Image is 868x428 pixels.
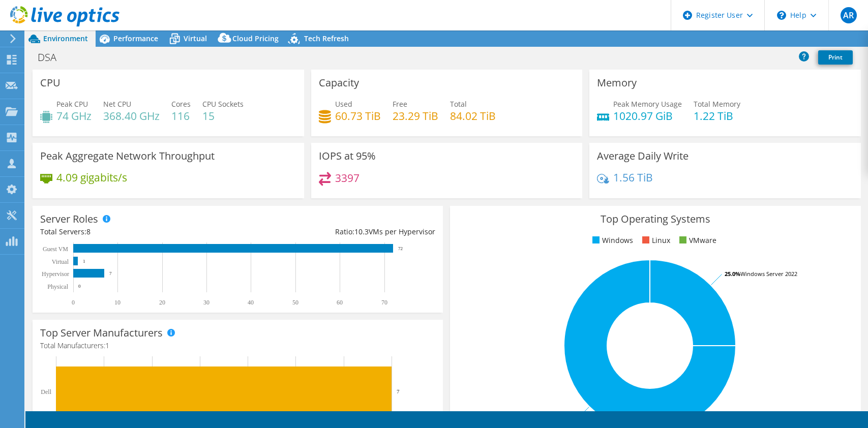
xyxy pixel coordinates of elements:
text: 0 [78,284,81,289]
span: 1 [105,341,109,350]
h3: Peak Aggregate Network Throughput [40,150,215,162]
h3: Memory [597,77,637,88]
span: Total [450,99,467,109]
span: Environment [43,34,88,43]
h4: Total Manufacturers: [40,340,435,351]
span: Total Memory [694,99,740,109]
text: 1 [83,259,85,264]
h4: 368.40 GHz [103,110,160,121]
h4: 60.73 TiB [335,110,381,121]
span: Net CPU [103,99,131,109]
text: 40 [248,299,254,306]
h4: 74 GHz [56,110,92,121]
span: CPU Sockets [202,99,244,109]
span: AR [841,7,857,23]
li: VMware [677,235,716,246]
h4: 3397 [335,172,360,184]
span: Cores [171,99,191,109]
span: Virtual [184,34,207,43]
text: 10 [114,299,121,306]
text: 72 [398,246,403,251]
text: 7 [397,388,400,394]
div: Total Servers: [40,226,238,237]
text: 20 [159,299,165,306]
h4: 1020.97 GiB [613,110,682,121]
h4: 4.09 gigabits/s [56,172,127,183]
h3: Server Roles [40,213,98,225]
text: Virtual [52,258,69,265]
text: 7 [109,271,112,276]
h3: Capacity [319,77,359,88]
h1: DSA [33,52,72,63]
span: Tech Refresh [304,34,349,43]
span: Used [335,99,352,109]
h4: 23.29 TiB [393,110,438,121]
li: Windows [590,235,633,246]
tspan: Windows Server 2022 [740,270,797,278]
span: Cloud Pricing [232,34,279,43]
span: Peak CPU [56,99,88,109]
text: Hypervisor [42,270,69,278]
text: Guest VM [43,246,68,253]
h4: 1.56 TiB [613,172,653,183]
text: 0 [72,299,75,306]
span: Peak Memory Usage [613,99,682,109]
h4: 15 [202,110,244,121]
text: 50 [292,299,298,306]
a: Print [818,50,853,65]
text: Dell [41,388,51,395]
h4: 1.22 TiB [694,110,740,121]
svg: \n [777,11,786,20]
div: Ratio: VMs per Hypervisor [238,226,436,237]
h3: Average Daily Write [597,150,689,162]
span: 8 [86,227,91,236]
li: Linux [640,235,670,246]
span: Performance [113,34,158,43]
text: 30 [203,299,209,306]
tspan: 25.0% [725,270,740,278]
h4: 84.02 TiB [450,110,496,121]
h3: IOPS at 95% [319,150,376,162]
h4: 116 [171,110,191,121]
h3: CPU [40,77,61,88]
span: 10.3 [354,227,369,236]
text: Physical [47,283,68,290]
span: Free [393,99,407,109]
h3: Top Server Manufacturers [40,327,163,339]
text: 60 [337,299,343,306]
text: 70 [381,299,387,306]
h3: Top Operating Systems [458,213,853,225]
